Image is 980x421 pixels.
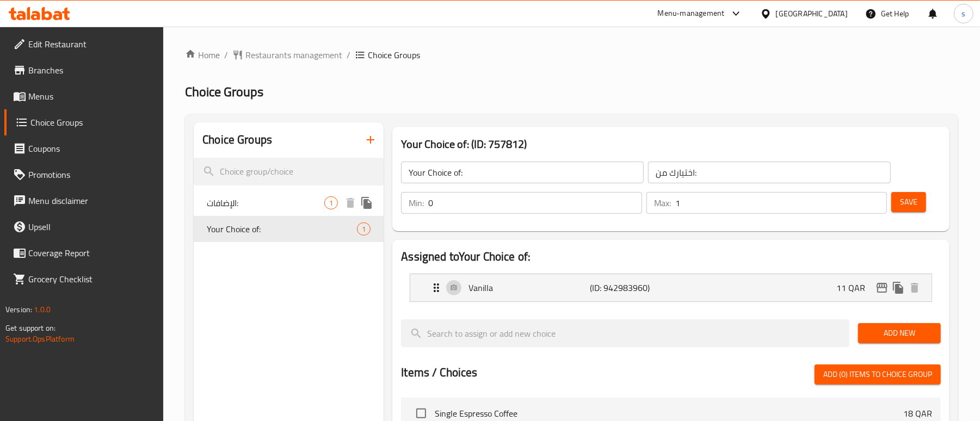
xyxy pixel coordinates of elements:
span: Choice Groups [185,79,263,104]
a: Support.OpsPlatform [5,332,75,346]
span: Coverage Report [28,246,155,259]
span: s [961,8,965,20]
button: duplicate [359,195,375,211]
button: delete [342,195,359,211]
span: Restaurants management [245,48,342,61]
span: Choice Groups [30,116,155,129]
span: Upsell [28,220,155,233]
p: 18 QAR [903,407,932,420]
button: Add New [858,323,941,343]
p: Max: [654,196,671,209]
span: Menus [28,90,155,103]
a: Promotions [4,162,164,188]
a: Upsell [4,214,164,240]
button: duplicate [890,280,907,296]
span: 1 [325,198,337,208]
a: Branches [4,57,164,83]
h2: Items / Choices [401,364,477,381]
span: 1 [358,224,370,234]
div: Menu-management [658,7,725,20]
button: edit [874,280,890,296]
span: Promotions [28,168,155,181]
p: (ID: 942983960) [590,281,671,294]
button: delete [907,280,923,296]
span: Edit Restaurant [28,38,155,51]
h3: Your Choice of: (ID: 757812) [401,135,941,153]
span: Get support on: [5,321,56,335]
li: / [347,48,350,61]
a: Coverage Report [4,240,164,266]
h2: Assigned to Your Choice of: [401,249,941,265]
span: Your Choice of: [207,222,357,236]
a: Menus [4,83,164,109]
h2: Choice Groups [202,132,272,148]
div: Your Choice of:1 [194,216,384,242]
span: Menu disclaimer [28,194,155,207]
div: [GEOGRAPHIC_DATA] [776,8,848,20]
input: search [194,158,384,185]
p: 11 QAR [836,281,874,294]
div: Expand [410,274,932,301]
button: Add (0) items to choice group [815,364,941,385]
span: Version: [5,302,32,317]
span: Add New [867,326,932,340]
a: Choice Groups [4,109,164,135]
a: Home [185,48,220,61]
a: Menu disclaimer [4,188,164,214]
a: Edit Restaurant [4,31,164,57]
span: Coupons [28,142,155,155]
a: Grocery Checklist [4,266,164,292]
span: الإضافات: [207,196,324,209]
span: Branches [28,64,155,77]
p: Vanilla [469,281,590,294]
div: الإضافات:1deleteduplicate [194,190,384,216]
a: Coupons [4,135,164,162]
span: Grocery Checklist [28,273,155,286]
span: Add (0) items to choice group [823,368,932,381]
button: Save [891,192,926,212]
a: Restaurants management [232,48,342,61]
nav: breadcrumb [185,48,958,61]
span: Single Espresso Coffee [435,407,903,420]
li: / [224,48,228,61]
span: Save [900,195,917,209]
p: Min: [409,196,424,209]
li: Expand [401,269,941,306]
span: 1.0.0 [34,302,51,317]
span: Choice Groups [368,48,420,61]
input: search [401,319,849,347]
